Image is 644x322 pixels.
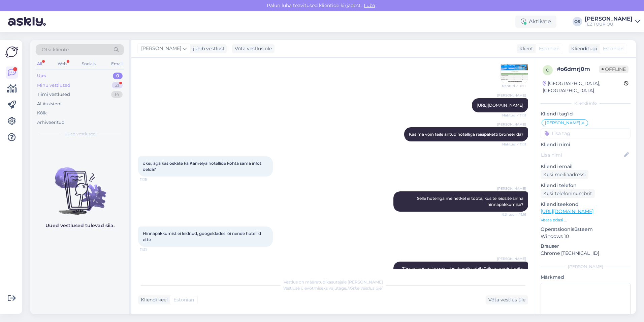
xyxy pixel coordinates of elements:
[5,46,18,58] img: Askly Logo
[541,110,631,117] p: Kliendi tag'id
[64,131,96,137] span: Uued vestlused
[541,243,631,250] p: Brauser
[45,222,115,229] p: Uued vestlused tulevad siia.
[501,212,526,217] span: Nähtud ✓ 11:16
[37,82,70,89] div: Minu vestlused
[409,132,523,137] span: Kas ma võin teile antud hotelliga reisipaketti broneerida?
[541,189,595,198] div: Küsi telefoninumbrit
[543,80,624,94] div: [GEOGRAPHIC_DATA], [GEOGRAPHIC_DATA]
[37,110,47,116] div: Kõik
[141,45,181,52] span: [PERSON_NAME]
[30,155,129,216] img: No chats
[585,16,633,22] div: [PERSON_NAME]
[541,264,631,270] div: [PERSON_NAME]
[497,122,526,127] span: [PERSON_NAME]
[546,68,549,73] span: o
[541,128,631,138] input: Lisa tag
[517,45,533,52] div: Klient
[557,65,599,73] div: # o6dmrj0m
[346,286,383,291] i: „Võtke vestlus üle”
[110,59,124,68] div: Email
[497,93,526,98] span: [PERSON_NAME]
[486,295,528,304] div: Võta vestlus üle
[190,45,225,52] div: juhib vestlust
[111,91,123,98] div: 14
[541,141,631,148] p: Kliendi nimi
[283,286,383,291] span: Vestluse ülevõtmiseks vajutage
[541,226,631,233] p: Operatsioonisüsteem
[37,101,62,107] div: AI Assistent
[477,103,523,108] a: [URL][DOMAIN_NAME]
[541,274,631,281] p: Märkmed
[37,73,46,79] div: Uus
[515,16,556,28] div: Aktiivne
[113,73,123,79] div: 0
[140,177,165,182] span: 11:15
[501,56,528,83] img: Attachment
[585,22,633,27] div: TEZ TOUR OÜ
[37,119,65,126] div: Arhiveeritud
[501,142,526,147] span: Nähtud ✓ 11:11
[541,151,623,159] input: Lisa nimi
[42,46,69,53] span: Otsi kliente
[497,256,526,261] span: [PERSON_NAME]
[501,83,526,88] span: Nähtud ✓ 11:11
[545,121,580,125] span: [PERSON_NAME]
[541,217,631,223] p: Vaata edasi ...
[541,163,631,170] p: Kliendi email
[143,161,262,172] span: okei, aga kas oskate ka Kamelya hotellide kohta sama infot öelda?
[541,208,593,214] a: [URL][DOMAIN_NAME]
[138,296,168,303] div: Kliendi keel
[539,45,559,52] span: Estonian
[541,100,631,106] div: Kliendi info
[541,250,631,257] p: Chrome [TECHNICAL_ID]
[603,45,623,52] span: Estonian
[36,59,43,68] div: All
[80,59,97,68] div: Socials
[573,17,582,26] div: OS
[37,91,70,98] div: Tiimi vestlused
[585,16,640,27] a: [PERSON_NAME]TEZ TOUR OÜ
[417,196,524,207] span: Selle hotelliga me hetkel ei tööta, kus te leidsite sinna hinnapakkumise?
[541,182,631,189] p: Kliendi telefon
[56,59,68,68] div: Web
[140,247,165,252] span: 11:21
[541,233,631,240] p: Windows 10
[599,65,629,73] span: Offline
[362,2,377,8] span: Luba
[569,45,597,52] div: Klienditugi
[541,201,631,208] p: Klienditeekond
[232,44,275,53] div: Võta vestlus üle
[112,82,123,89] div: 21
[497,186,526,191] span: [PERSON_NAME]
[284,279,383,285] span: Vestlus on määratud kasutajale [PERSON_NAME]
[501,113,526,118] span: Nähtud ✓ 11:11
[541,170,588,179] div: Küsi meiliaadressi
[143,231,262,242] span: Hinnapakkumist ei leidnud, googeldades lõi nende hotellid ette
[173,296,194,303] span: Estonian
